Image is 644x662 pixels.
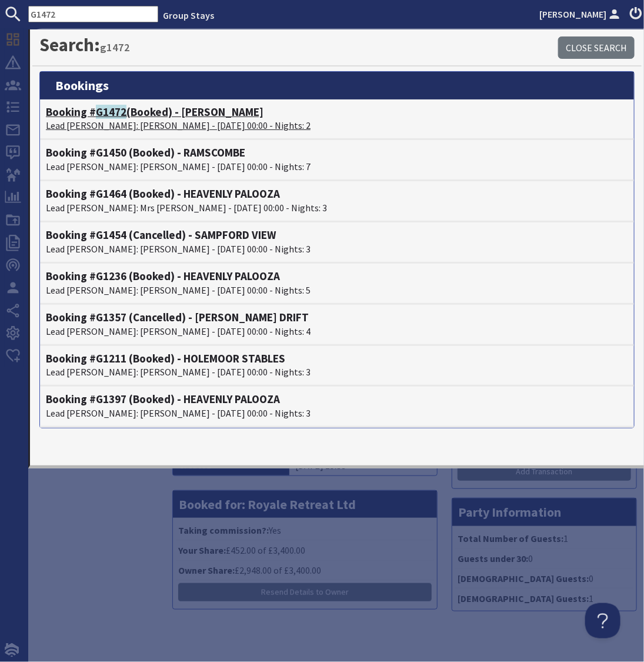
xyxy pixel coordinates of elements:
[46,283,628,297] p: Lead [PERSON_NAME]: [PERSON_NAME] - [DATE] 00:00 - Nights: 5
[5,643,19,657] img: staytech_i_w-64f4e8e9ee0a9c174fd5317b4b171b261742d2d393467e5bdba4413f4f884c10.svg
[458,533,563,544] strong: Total Number of Guests:
[39,34,558,56] h1: Search:
[46,105,628,119] h4: Booking # (Booked) - [PERSON_NAME]
[178,524,269,536] strong: Taking commission?:
[455,589,633,608] li: 1
[40,72,634,99] h3: bookings
[46,105,628,133] a: Booking #G1472(Booked) - [PERSON_NAME]Lead [PERSON_NAME]: [PERSON_NAME] - [DATE] 00:00 - Nights: 2
[46,228,628,256] a: Booking #G1454 (Cancelled) - SAMPFORD VIEWLead [PERSON_NAME]: [PERSON_NAME] - [DATE] 00:00 - Nigh...
[173,491,437,518] h3: Booked for: Royale Retreat Ltd
[46,270,628,283] h4: Booking #G1236 (Booked) - HEAVENLY PALOOZA
[176,541,434,561] li: £452.00 of £3,400.00
[458,553,528,564] strong: Guests under 30:
[96,105,126,119] span: G1472
[46,242,628,256] p: Lead [PERSON_NAME]: [PERSON_NAME] - [DATE] 00:00 - Nights: 3
[261,587,349,597] span: Resend Details to Owner
[46,311,628,338] a: Booking #G1357 (Cancelled) - [PERSON_NAME] DRIFTLead [PERSON_NAME]: [PERSON_NAME] - [DATE] 00:00 ...
[455,549,633,569] li: 0
[178,544,226,556] strong: Your Share:
[455,529,633,549] li: 1
[46,392,628,420] a: Booking #G1397 (Booked) - HEAVENLY PALOOZALead [PERSON_NAME]: [PERSON_NAME] - [DATE] 00:00 - Nigh...
[163,9,214,21] a: Group Stays
[46,270,628,297] a: Booking #G1236 (Booked) - HEAVENLY PALOOZALead [PERSON_NAME]: [PERSON_NAME] - [DATE] 00:00 - Nigh...
[46,352,628,365] h4: Booking #G1211 (Booked) - HOLEMOOR STABLES
[452,498,636,525] h3: Party Information
[100,41,130,54] small: g1472
[46,324,628,338] p: Lead [PERSON_NAME]: [PERSON_NAME] - [DATE] 00:00 - Nights: 4
[458,463,631,481] a: Add Transaction
[458,573,589,584] strong: [DEMOGRAPHIC_DATA] Guests:
[455,569,633,589] li: 0
[46,406,628,420] p: Lead [PERSON_NAME]: [PERSON_NAME] - [DATE] 00:00 - Nights: 3
[46,146,628,174] a: Booking #G1450 (Booked) - RAMSCOMBELead [PERSON_NAME]: [PERSON_NAME] - [DATE] 00:00 - Nights: 7
[46,228,628,242] h4: Booking #G1454 (Cancelled) - SAMPFORD VIEW
[46,187,628,215] a: Booking #G1464 (Booked) - HEAVENLY PALOOZALead [PERSON_NAME]: Mrs [PERSON_NAME] - [DATE] 00:00 - ...
[558,36,635,59] a: Close Search
[176,521,434,541] li: Yes
[178,564,235,576] strong: Owner Share:
[458,593,589,604] strong: [DEMOGRAPHIC_DATA] Guests:
[28,6,158,22] input: SEARCH
[46,146,628,159] h4: Booking #G1450 (Booked) - RAMSCOMBE
[46,159,628,174] p: Lead [PERSON_NAME]: [PERSON_NAME] - [DATE] 00:00 - Nights: 7
[46,365,628,379] p: Lead [PERSON_NAME]: [PERSON_NAME] - [DATE] 00:00 - Nights: 3
[539,7,623,21] a: [PERSON_NAME]
[46,187,628,201] h4: Booking #G1464 (Booked) - HEAVENLY PALOOZA
[46,311,628,324] h4: Booking #G1357 (Cancelled) - [PERSON_NAME] DRIFT
[178,583,432,601] button: Resend Details to Owner
[176,561,434,581] li: £2,948.00 of £3,400.00
[46,392,628,406] h4: Booking #G1397 (Booked) - HEAVENLY PALOOZA
[46,352,628,380] a: Booking #G1211 (Booked) - HOLEMOOR STABLESLead [PERSON_NAME]: [PERSON_NAME] - [DATE] 00:00 - Nigh...
[46,118,628,132] p: Lead [PERSON_NAME]: [PERSON_NAME] - [DATE] 00:00 - Nights: 2
[585,603,620,638] iframe: Toggle Customer Support
[46,201,628,215] p: Lead [PERSON_NAME]: Mrs [PERSON_NAME] - [DATE] 00:00 - Nights: 3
